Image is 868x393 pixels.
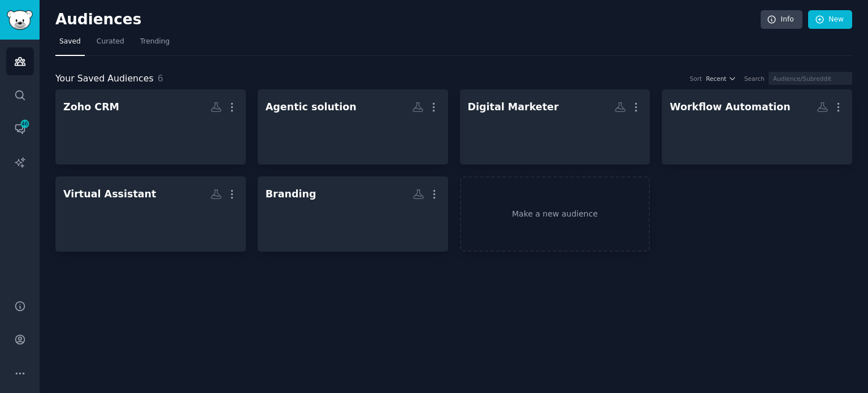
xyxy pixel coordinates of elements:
span: Your Saved Audiences [55,72,154,86]
a: Trending [136,33,173,56]
input: Audience/Subreddit [769,72,852,85]
span: Saved [59,37,81,47]
div: Zoho CRM [63,100,119,114]
a: Workflow Automation [662,89,852,165]
div: Workflow Automation [670,100,791,114]
div: Sort [690,75,702,83]
a: Saved [55,33,85,56]
span: Curated [97,37,124,47]
a: 46 [6,115,34,142]
a: New [808,10,852,29]
div: Branding [266,187,316,201]
a: Digital Marketer [460,89,650,165]
div: Virtual Assistant [63,187,156,201]
a: Info [761,10,802,29]
span: Recent [706,75,726,83]
a: Agentic solution [258,89,448,165]
a: Zoho CRM [55,89,246,165]
a: Virtual Assistant [55,176,246,252]
img: GummySearch logo [7,10,33,30]
h2: Audiences [55,11,761,29]
button: Recent [706,75,736,83]
span: 46 [20,120,30,128]
div: Digital Marketer [468,100,559,114]
a: Make a new audience [460,176,650,252]
a: Curated [93,33,128,56]
a: Branding [258,176,448,252]
span: Trending [140,37,170,47]
div: Search [744,75,765,83]
div: Agentic solution [266,100,357,114]
span: 6 [158,73,163,84]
